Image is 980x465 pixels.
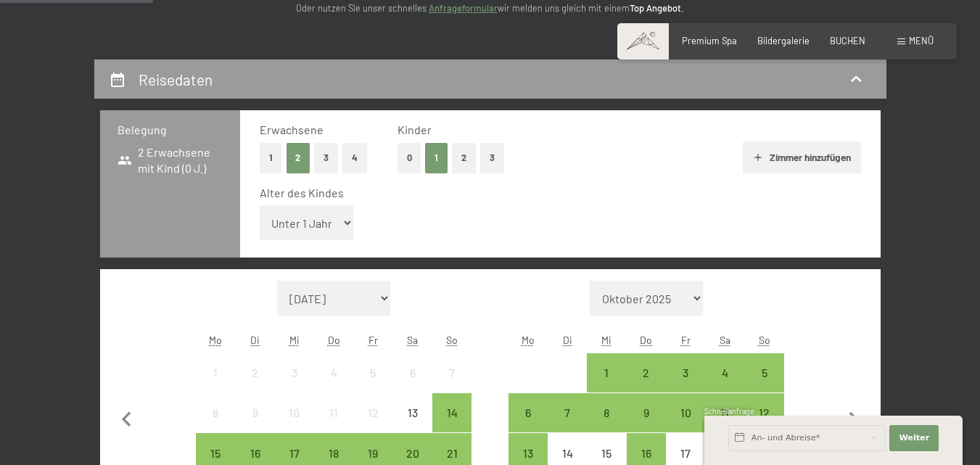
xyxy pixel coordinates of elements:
[237,367,273,403] div: 2
[429,2,498,14] a: Anfrageformular
[548,393,587,432] div: Tue Oct 07 2025
[393,393,432,432] div: Sat Sep 13 2025
[522,334,535,346] abbr: Montag
[667,407,704,443] div: 10
[196,353,235,392] div: Anreise nicht möglich
[425,143,448,173] button: 1
[236,393,275,432] div: Anreise nicht möglich
[355,367,391,403] div: 5
[353,393,392,432] div: Fri Sep 12 2025
[398,123,432,136] span: Kinder
[368,334,378,346] abbr: Freitag
[275,353,314,392] div: Wed Sep 03 2025
[757,35,810,46] a: Bildergalerie
[563,334,572,346] abbr: Dienstag
[432,353,472,392] div: Anreise nicht möglich
[275,393,314,432] div: Anreise nicht möglich
[196,353,235,392] div: Mon Sep 01 2025
[588,407,625,443] div: 8
[316,407,352,443] div: 11
[627,393,666,432] div: Thu Oct 09 2025
[407,334,418,346] abbr: Samstag
[197,367,234,403] div: 1
[899,432,929,444] span: Weiter
[549,407,585,443] div: 7
[434,407,470,443] div: 14
[209,334,222,346] abbr: Montag
[237,407,273,443] div: 9
[682,35,737,46] a: Premium Spa
[353,353,392,392] div: Anreise nicht möglich
[681,334,691,346] abbr: Freitag
[328,334,340,346] abbr: Donnerstag
[666,393,705,432] div: Anreise möglich
[627,353,666,392] div: Thu Oct 02 2025
[627,393,666,432] div: Anreise möglich
[909,35,934,46] span: Menü
[236,353,275,392] div: Tue Sep 02 2025
[628,367,664,403] div: 2
[630,2,684,14] strong: Top Angebot.
[452,143,476,173] button: 2
[314,353,353,392] div: Thu Sep 04 2025
[196,393,235,432] div: Mon Sep 08 2025
[393,353,432,392] div: Sat Sep 06 2025
[508,393,548,432] div: Anreise möglich
[889,425,939,451] button: Weiter
[342,143,367,173] button: 4
[316,367,352,403] div: 4
[260,185,849,201] div: Alter des Kindes
[353,393,392,432] div: Anreise nicht möglich
[587,353,626,392] div: Wed Oct 01 2025
[666,353,705,392] div: Anreise möglich
[432,393,472,432] div: Sun Sep 14 2025
[275,353,314,392] div: Anreise nicht möglich
[276,407,313,443] div: 10
[704,407,754,416] span: Schnellanfrage
[432,353,472,392] div: Sun Sep 07 2025
[587,393,626,432] div: Wed Oct 08 2025
[434,367,470,403] div: 7
[830,35,865,46] a: BUCHEN
[314,393,353,432] div: Anreise nicht möglich
[446,334,458,346] abbr: Sonntag
[196,393,235,432] div: Anreise nicht möglich
[118,122,223,138] h3: Belegung
[587,393,626,432] div: Anreise möglich
[640,334,652,346] abbr: Donnerstag
[118,144,223,177] span: 2 Erwachsene mit Kind (0 J.)
[510,407,546,443] div: 6
[236,353,275,392] div: Anreise nicht möglich
[667,367,704,403] div: 3
[395,407,431,443] div: 13
[744,353,783,392] div: Sun Oct 05 2025
[705,353,744,392] div: Sat Oct 04 2025
[353,353,392,392] div: Fri Sep 05 2025
[480,143,504,173] button: 3
[707,367,743,403] div: 4
[432,393,472,432] div: Anreise möglich
[587,353,626,392] div: Anreise möglich
[627,353,666,392] div: Anreise möglich
[314,393,353,432] div: Thu Sep 11 2025
[276,367,313,403] div: 3
[236,393,275,432] div: Tue Sep 09 2025
[250,334,260,346] abbr: Dienstag
[355,407,391,443] div: 12
[588,367,625,403] div: 1
[743,141,861,173] button: Zimmer hinzufügen
[287,143,310,173] button: 2
[314,143,338,173] button: 3
[289,334,300,346] abbr: Mittwoch
[260,143,282,173] button: 1
[744,393,783,432] div: Sun Oct 12 2025
[628,407,664,443] div: 9
[705,393,744,432] div: Sat Oct 11 2025
[398,143,421,173] button: 0
[720,334,730,346] abbr: Samstag
[314,353,353,392] div: Anreise nicht möglich
[393,393,432,432] div: Anreise nicht möglich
